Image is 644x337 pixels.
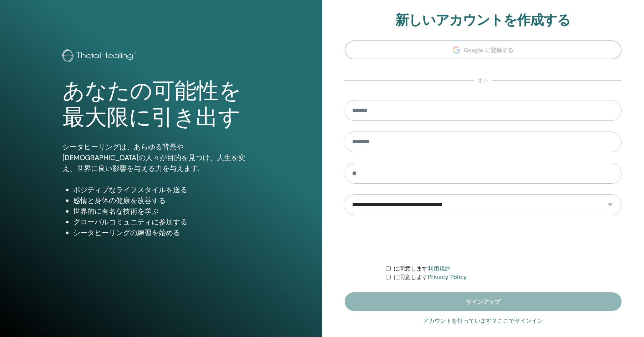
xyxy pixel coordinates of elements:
[73,195,259,206] li: 感情と身体の健康を改善する
[62,142,259,174] p: シータヒーリングは、あらゆる背景や[DEMOGRAPHIC_DATA]の人々が目的を見つけ、人生を変え、世界に良い影響を与える力を与えます.
[423,317,543,325] a: アカウントを持っています？ここでサインイン
[345,12,622,29] h2: 新しいアカウントを作成する
[73,184,259,195] li: ポジティブなライフスタイルを送る
[73,217,259,227] li: グローバルコミュニティに参加する
[73,227,259,238] li: シータヒーリングの練習を始める
[73,206,259,217] li: 世界的に有名な技術を学ぶ
[474,76,492,85] span: また
[428,274,467,281] a: Privacy Policy
[429,226,537,254] iframe: reCAPTCHA
[62,78,259,131] h1: あなたの可能性を最大限に引き出す
[394,264,451,273] label: に同意します
[428,265,451,272] a: 利用規約
[394,273,467,282] label: に同意します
